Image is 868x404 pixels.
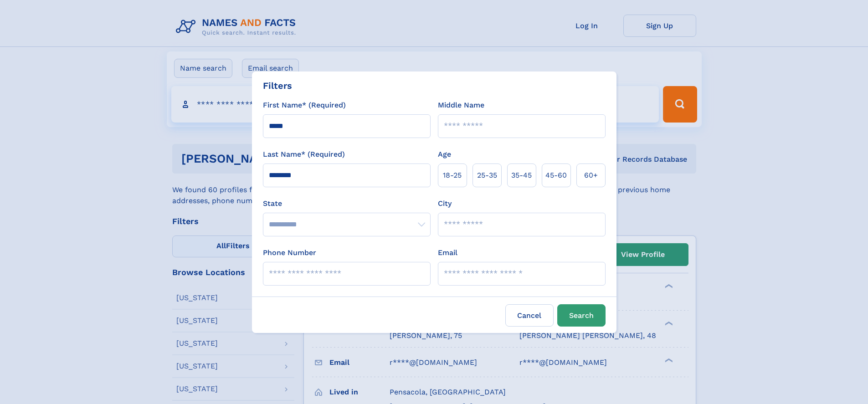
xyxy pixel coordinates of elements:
[263,198,431,209] label: State
[263,100,346,111] label: First Name* (Required)
[511,170,532,181] span: 35‑45
[438,247,457,258] label: Email
[557,304,606,327] button: Search
[438,149,451,160] label: Age
[263,149,345,160] label: Last Name* (Required)
[545,170,567,181] span: 45‑60
[443,170,462,181] span: 18‑25
[263,247,316,258] label: Phone Number
[438,100,484,111] label: Middle Name
[438,198,452,209] label: City
[263,79,292,92] div: Filters
[584,170,598,181] span: 60+
[477,170,497,181] span: 25‑35
[505,304,554,327] label: Cancel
